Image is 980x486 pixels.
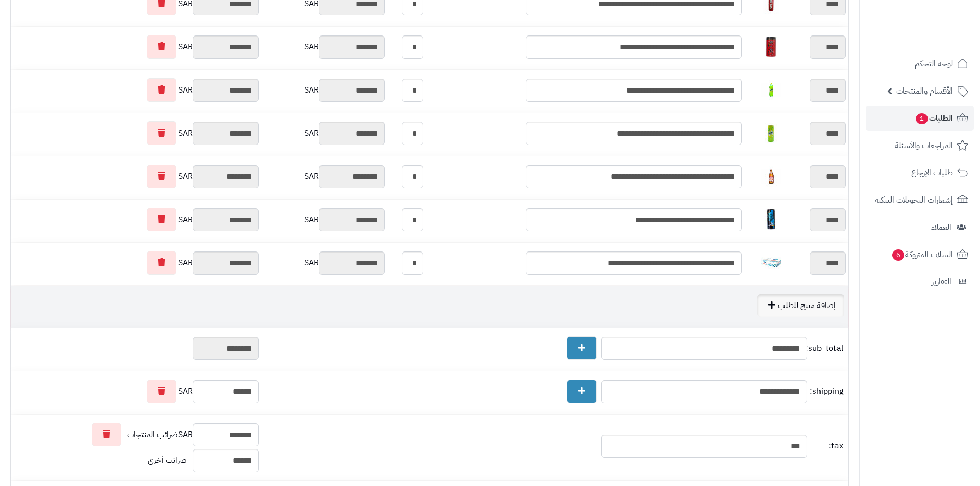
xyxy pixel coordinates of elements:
[892,249,904,261] span: 6
[866,133,974,158] a: المراجعات والأسئلة
[13,35,259,59] div: SAR
[13,208,259,231] div: SAR
[761,37,781,57] img: 1747536337-61lY7EtfpmL._AC_SL1500-40x40.jpg
[13,380,259,403] div: SAR
[761,123,781,143] img: 1747566616-1481083d-48b6-4b0f-b89f-c8f09a39-40x40.jpg
[810,386,843,398] span: shipping:
[910,29,970,50] img: logo-2.png
[148,454,187,466] span: ضرائب أخرى
[866,106,974,131] a: الطلبات1
[761,80,781,100] img: 1747544486-c60db756-6ee7-44b0-a7d4-ec449800-40x40.jpg
[264,122,385,145] div: SAR
[127,429,178,441] span: ضرائب المنتجات
[931,220,951,235] span: العملاء
[895,138,953,153] span: المراجعات والأسئلة
[13,165,259,188] div: SAR
[761,209,781,230] img: 1747743191-71Ws9y4dH7L._AC_SL1500-40x40.jpg
[761,166,781,187] img: 1747727736-23f157df-7d39-489e-b641-afe96de3-40x40.jpg
[264,79,385,102] div: SAR
[896,84,953,98] span: الأقسام والمنتجات
[13,251,259,275] div: SAR
[932,275,951,289] span: التقارير
[810,343,843,354] span: sub_total:
[875,193,953,207] span: إشعارات التحويلات البنكية
[891,247,953,262] span: السلات المتروكة
[13,78,259,102] div: SAR
[911,166,953,180] span: طلبات الإرجاع
[866,269,974,294] a: التقارير
[810,440,843,452] span: tax:
[761,253,781,273] img: 1747745276-61PBxPFtO%20L._AC_SL1500-40x40.jpg
[866,215,974,240] a: العملاء
[264,251,385,275] div: SAR
[866,51,974,76] a: لوحة التحكم
[13,423,259,446] div: SAR
[757,294,844,317] a: إضافة منتج للطلب
[264,165,385,188] div: SAR
[13,121,259,145] div: SAR
[916,113,928,124] span: 1
[264,35,385,59] div: SAR
[866,160,974,185] a: طلبات الإرجاع
[915,57,953,71] span: لوحة التحكم
[866,188,974,212] a: إشعارات التحويلات البنكية
[264,208,385,231] div: SAR
[866,242,974,267] a: السلات المتروكة6
[915,111,953,125] span: الطلبات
